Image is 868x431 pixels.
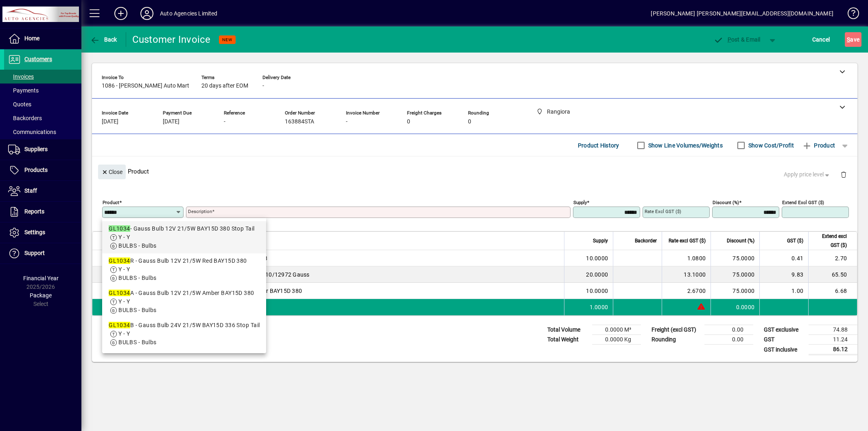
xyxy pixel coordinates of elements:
[845,32,861,47] button: Save
[118,275,157,281] span: BULBS - Bulbs
[842,2,858,28] a: Knowledge Base
[4,111,81,125] a: Backorders
[109,321,260,330] div: B - Gauss Bulb 24V 21/5W BAY15D 336 Stop Tail
[224,119,225,125] span: -
[468,119,471,125] span: 0
[24,146,48,152] span: Suppliers
[160,7,218,20] div: Auto Agencies Limited
[645,209,681,214] mat-label: Rate excl GST ($)
[728,36,731,43] span: P
[30,292,52,299] span: Package
[109,224,260,233] div: - Gauss Bulb 12V 21/5W BAY15D 380 Stop Tail
[118,330,130,337] span: Y - Y
[647,141,723,150] label: Show Line Volumes/Weights
[647,335,704,345] td: Rounding
[188,218,564,226] mat-error: Required
[102,83,189,89] span: 1086 - [PERSON_NAME] Auto Mart
[101,165,122,179] span: Close
[834,165,853,184] button: Delete
[713,36,761,43] span: ost & Email
[809,345,857,355] td: 86.12
[810,32,832,47] button: Cancel
[81,32,126,47] app-page-header-button: Back
[4,29,81,49] a: Home
[590,303,608,311] span: 1.0000
[834,171,853,178] app-page-header-button: Delete
[4,243,81,264] a: Support
[102,119,118,125] span: [DATE]
[285,119,314,125] span: 163884STA
[134,6,160,21] button: Profile
[784,170,831,179] span: Apply price level
[575,138,623,153] button: Product History
[24,167,48,173] span: Products
[109,289,260,297] div: A - Gauss Bulb 12V 21/5W Amber BAY15D 380
[8,115,42,121] span: Backorders
[812,33,830,46] span: Cancel
[669,236,706,245] span: Rate excl GST ($)
[90,36,117,43] span: Back
[709,32,765,47] button: Post & Email
[132,33,211,46] div: Customer Invoice
[88,32,119,47] button: Back
[759,283,808,299] td: 1.00
[809,325,857,335] td: 74.88
[808,266,857,283] td: 65.50
[759,250,808,266] td: 0.41
[711,266,759,283] td: 75.0000
[4,139,81,160] a: Suppliers
[593,236,608,245] span: Supply
[4,202,81,222] a: Reports
[713,200,739,205] mat-label: Discount (%)
[647,325,704,335] td: Freight (excl GST)
[573,200,587,205] mat-label: Supply
[118,266,130,273] span: Y - Y
[108,6,134,21] button: Add
[24,208,44,215] span: Reports
[118,339,157,345] span: BULBS - Bulbs
[96,168,128,175] app-page-header-button: Close
[201,83,248,89] span: 20 days after EOM
[407,119,410,125] span: 0
[808,250,857,266] td: 2.70
[109,225,130,232] em: GL1034
[711,250,759,266] td: 75.0000
[4,97,81,111] a: Quotes
[813,232,847,250] span: Extend excl GST ($)
[109,290,130,296] em: GL1034
[651,7,833,20] div: [PERSON_NAME] [PERSON_NAME][EMAIL_ADDRESS][DOMAIN_NAME]
[543,325,592,335] td: Total Volume
[23,275,59,281] span: Financial Year
[760,345,809,355] td: GST inclusive
[4,70,81,84] a: Invoices
[586,254,608,262] span: 10.0000
[118,298,130,305] span: Y - Y
[4,222,81,243] a: Settings
[118,234,130,240] span: Y - Y
[8,101,31,108] span: Quotes
[592,335,641,345] td: 0.0000 Kg
[781,167,834,182] button: Apply price level
[808,283,857,299] td: 6.68
[8,73,34,80] span: Invoices
[704,325,753,335] td: 0.00
[8,87,39,94] span: Payments
[4,160,81,180] a: Products
[727,236,754,245] span: Discount (%)
[103,200,119,205] mat-label: Product
[578,139,619,152] span: Product History
[711,299,759,315] td: 0.0000
[24,35,39,42] span: Home
[747,141,794,150] label: Show Cost/Profit
[262,83,264,89] span: -
[787,236,803,245] span: GST ($)
[759,266,808,283] td: 9.83
[118,307,157,313] span: BULBS - Bulbs
[102,221,266,253] mat-option: GL1034 - Gauss Bulb 12V 21/5W BAY15D 380 Stop Tail
[760,335,809,345] td: GST
[586,270,608,279] span: 20.0000
[188,209,212,214] mat-label: Description
[4,181,81,201] a: Staff
[586,287,608,295] span: 10.0000
[102,318,266,350] mat-option: GL1034B - Gauss Bulb 24V 21/5W BAY15D 336 Stop Tail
